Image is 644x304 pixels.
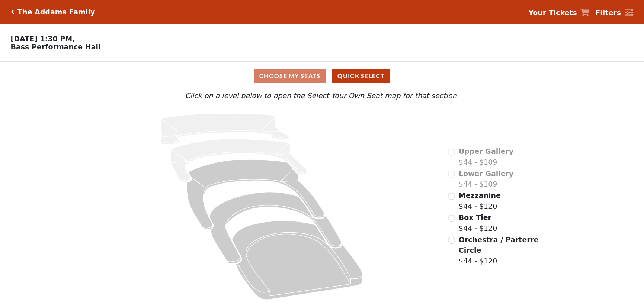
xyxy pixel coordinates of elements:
p: Click on a level below to open the Select Your Own Seat map for that section. [86,90,558,101]
strong: Your Tickets [528,9,577,17]
label: $44 - $120 [459,212,497,233]
span: Upper Gallery [459,147,514,155]
a: Click here to go back to filters [11,9,14,14]
span: Mezzanine [459,191,501,200]
a: Filters [595,7,633,18]
span: Box Tier [459,213,491,221]
path: Orchestra / Parterre Circle - Seats Available: 120 [232,221,363,300]
path: Upper Gallery - Seats Available: 0 [161,114,290,145]
strong: Filters [595,9,621,17]
span: Orchestra / Parterre Circle [459,236,539,255]
label: $44 - $109 [459,146,514,167]
a: Your Tickets [528,7,589,18]
button: Quick Select [332,69,390,83]
label: $44 - $109 [459,168,514,190]
label: $44 - $120 [459,235,540,266]
span: Lower Gallery [459,169,514,178]
h5: The Addams Family [17,8,95,16]
label: $44 - $120 [459,190,501,211]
